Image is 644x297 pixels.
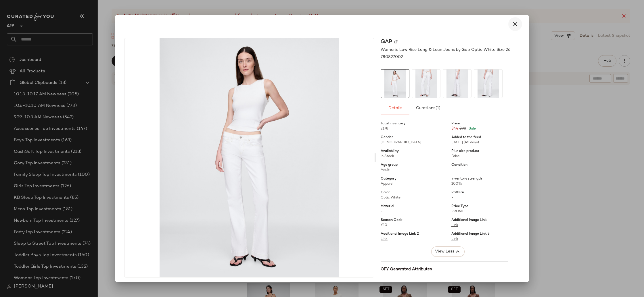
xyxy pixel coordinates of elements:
[443,70,471,98] img: cn57916441.jpg
[381,149,399,154] span: Availability
[381,141,421,144] span: [DEMOGRAPHIC_DATA]
[381,266,508,272] div: CFY Generated Attributes
[416,106,441,111] span: Curations
[451,190,464,195] span: Pattern
[381,176,396,182] span: Category
[451,237,458,241] a: Link
[451,218,487,223] span: Additional Image Link
[381,218,402,223] span: Season Code
[435,106,440,111] span: (1)
[451,168,453,172] span: -
[451,163,467,168] span: Condition
[435,248,454,255] span: View Less
[381,182,393,186] span: Apparel
[381,47,511,53] span: Women's Low Rise Long & Lean Jeans by Gap Optic White Size 26
[381,168,390,172] span: Adult
[459,126,467,132] span: $90
[381,121,405,126] span: Total inventory
[381,232,419,237] span: Additional Image Link 2
[451,126,459,132] span: $44
[412,70,440,98] img: cn57916434.jpg
[431,246,465,257] button: View Less
[381,223,387,227] span: Y10
[451,223,458,227] a: Link
[451,149,479,154] span: Plus size product
[451,121,460,126] span: Price
[451,141,479,144] span: [DATE] (45 days)
[388,106,402,111] span: Details
[474,70,502,98] img: cn59564900.jpg
[381,210,383,213] span: -
[467,126,476,132] span: Sale
[381,155,394,158] span: In Stock
[381,196,400,200] span: Optic White
[381,190,390,195] span: Color
[451,182,462,186] span: 100%
[451,232,490,237] span: Additional Image Link 3
[451,196,453,200] span: -
[451,176,482,182] span: Inventory strength
[451,210,465,213] span: PROMO
[381,204,394,209] span: Material
[394,40,398,43] img: svg%3e
[451,155,460,158] span: False
[451,135,481,140] span: Added to the feed
[381,70,409,98] img: cn59564901.jpg
[124,38,374,277] img: cn59564901.jpg
[381,54,403,60] span: 780827002
[381,127,388,131] span: 2178
[381,135,393,140] span: Gender
[381,163,398,168] span: Age group
[381,38,392,46] span: Gap
[381,237,388,241] a: Link
[451,204,469,209] span: Price Type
